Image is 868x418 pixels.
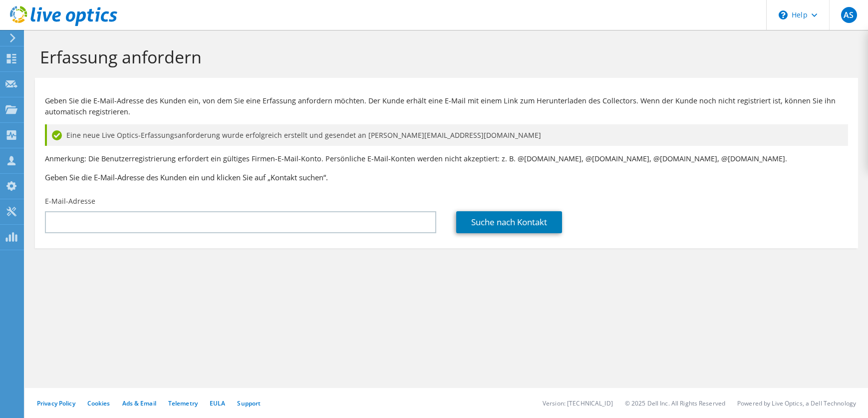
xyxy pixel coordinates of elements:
a: EULA [210,399,225,408]
li: Version: [TECHNICAL_ID] [543,399,613,408]
li: Powered by Live Optics, a Dell Technology [737,399,856,408]
span: AS [841,7,857,23]
svg: \n [779,10,788,19]
p: Anmerkung: Die Benutzerregistrierung erfordert ein gültiges Firmen-E-Mail-Konto. Persönliche E-Ma... [45,153,848,164]
li: © 2025 Dell Inc. All Rights Reserved [625,399,725,408]
a: Ads & Email [122,399,156,408]
label: E-Mail-Adresse [45,196,95,206]
h3: Geben Sie die E-Mail-Adresse des Kunden ein und klicken Sie auf „Kontakt suchen“. [45,172,848,183]
a: Suche nach Kontakt [456,211,562,233]
a: Cookies [87,399,110,408]
h1: Erfassung anfordern [40,46,848,67]
a: Support [237,399,261,408]
span: Eine neue Live Optics-Erfassungsanforderung wurde erfolgreich erstellt und gesendet an [PERSON_NA... [66,130,541,141]
a: Privacy Policy [37,399,75,408]
p: Geben Sie die E-Mail-Adresse des Kunden ein, von dem Sie eine Erfassung anfordern möchten. Der Ku... [45,95,848,117]
a: Telemetry [168,399,198,408]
